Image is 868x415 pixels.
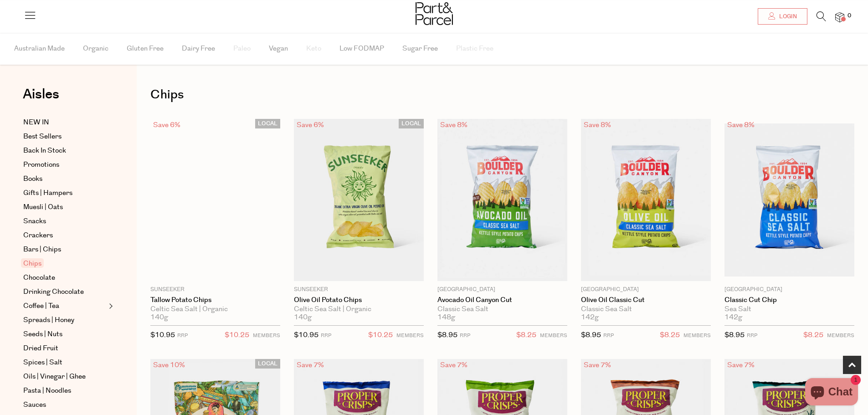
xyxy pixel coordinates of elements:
span: Back In Stock [23,145,66,156]
p: Sunseeker [150,286,280,294]
a: Spices | Salt [23,357,106,368]
div: Classic Sea Salt [437,305,567,313]
a: Promotions [23,159,106,170]
div: Save 8% [437,119,470,131]
small: MEMBERS [540,332,567,339]
span: Snacks [23,216,46,227]
span: Muesli | Oats [23,202,63,213]
div: Save 6% [150,119,183,131]
span: Dried Fruit [23,343,58,354]
span: Drinking Chocolate [23,287,84,297]
small: RRP [747,332,757,339]
span: $8.95 [437,330,457,340]
span: $8.25 [516,329,536,341]
div: Celtic Sea Salt | Organic [150,305,280,313]
div: Save 8% [581,119,614,131]
span: $10.25 [225,329,249,341]
span: Chips [21,258,44,268]
small: MEMBERS [827,332,854,339]
a: Books [23,174,106,184]
h1: Chips [150,84,854,105]
a: Classic Cut Chip [724,296,854,304]
span: Low FODMAP [339,33,384,65]
span: Aisles [23,84,59,104]
img: Avocado Oil Canyon Cut [437,119,567,281]
span: 142g [724,313,742,322]
span: Dairy Free [182,33,215,65]
button: Expand/Collapse Coffee | Tea [107,301,113,312]
a: Spreads | Honey [23,315,106,326]
a: Drinking Chocolate [23,287,106,297]
div: Classic Sea Salt [581,305,711,313]
span: Oils | Vinegar | Ghee [23,371,86,382]
div: Sea Salt [724,305,854,313]
span: Login [777,13,797,20]
a: Pasta | Noodles [23,385,106,396]
a: Gifts | Hampers [23,188,106,199]
span: LOCAL [255,359,280,369]
span: $10.95 [150,330,175,340]
span: Vegan [269,33,288,65]
small: RRP [321,332,331,339]
small: MEMBERS [253,332,280,339]
small: RRP [603,332,614,339]
a: Best Sellers [23,131,106,142]
div: Save 7% [437,359,470,371]
span: $8.25 [660,329,680,341]
a: Sauces [23,400,106,410]
inbox-online-store-chat: Shopify online store chat [802,378,861,408]
div: Save 6% [294,119,327,131]
span: Bars | Chips [23,244,61,255]
span: NEW IN [23,117,49,128]
span: $8.95 [724,330,745,340]
p: [GEOGRAPHIC_DATA] [581,286,711,294]
span: Crackers [23,230,53,241]
span: $10.95 [294,330,318,340]
img: Tallow Potato Chips [215,200,216,200]
a: Login [758,8,807,25]
span: 0 [845,12,853,20]
a: Crackers [23,230,106,241]
img: Classic Cut Chip [724,123,854,277]
a: Aisles [23,87,59,110]
div: Save 10% [150,359,188,371]
a: Avocado Oil Canyon Cut [437,296,567,304]
span: Keto [306,33,321,65]
p: Sunseeker [294,286,424,294]
div: Save 7% [294,359,327,371]
a: Back In Stock [23,145,106,156]
span: $10.25 [368,329,393,341]
a: Seeds | Nuts [23,329,106,340]
div: Save 7% [581,359,614,371]
span: 148g [437,313,455,322]
div: Celtic Sea Salt | Organic [294,305,424,313]
a: Oils | Vinegar | Ghee [23,371,106,382]
span: Promotions [23,159,59,170]
small: MEMBERS [683,332,711,339]
a: NEW IN [23,117,106,128]
a: Dried Fruit [23,343,106,354]
span: LOCAL [255,119,280,128]
span: Australian Made [14,33,65,65]
a: Snacks [23,216,106,227]
span: Gluten Free [127,33,164,65]
a: 0 [835,12,844,22]
span: Pasta | Noodles [23,385,71,396]
img: Olive Oil Classic Cut [581,119,711,281]
div: Save 8% [724,119,757,131]
small: RRP [460,332,470,339]
img: Part&Parcel [416,2,453,25]
img: Olive Oil Potato Chips [294,119,424,281]
span: Organic [83,33,108,65]
span: Books [23,174,42,184]
a: Coffee | Tea [23,301,106,312]
span: Sugar Free [402,33,438,65]
span: 140g [294,313,312,322]
small: RRP [177,332,188,339]
span: Best Sellers [23,131,62,142]
span: Spices | Salt [23,357,62,368]
p: [GEOGRAPHIC_DATA] [437,286,567,294]
a: Tallow Potato Chips [150,296,280,304]
span: 142g [581,313,599,322]
span: 140g [150,313,168,322]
